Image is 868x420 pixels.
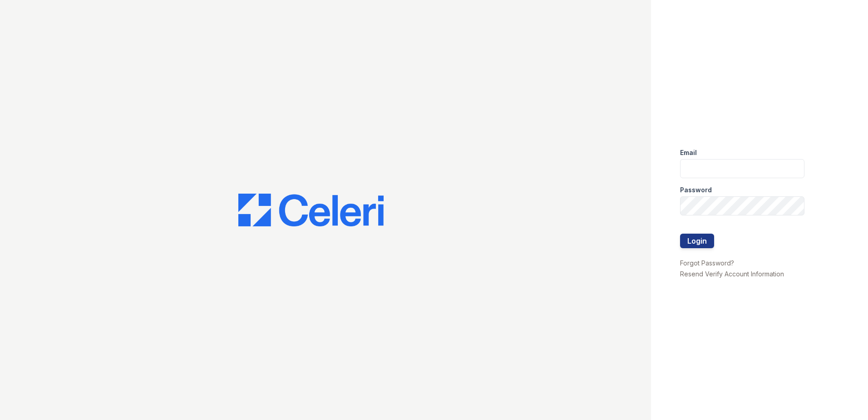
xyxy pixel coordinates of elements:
[238,194,384,226] img: CE_Logo_Blue-a8612792a0a2168367f1c8372b55b34899dd931a85d93a1a3d3e32e68fde9ad4.png
[680,185,712,195] label: Password
[680,234,714,248] button: Login
[680,270,784,278] a: Resend Verify Account Information
[680,148,697,157] label: Email
[680,259,734,267] a: Forgot Password?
